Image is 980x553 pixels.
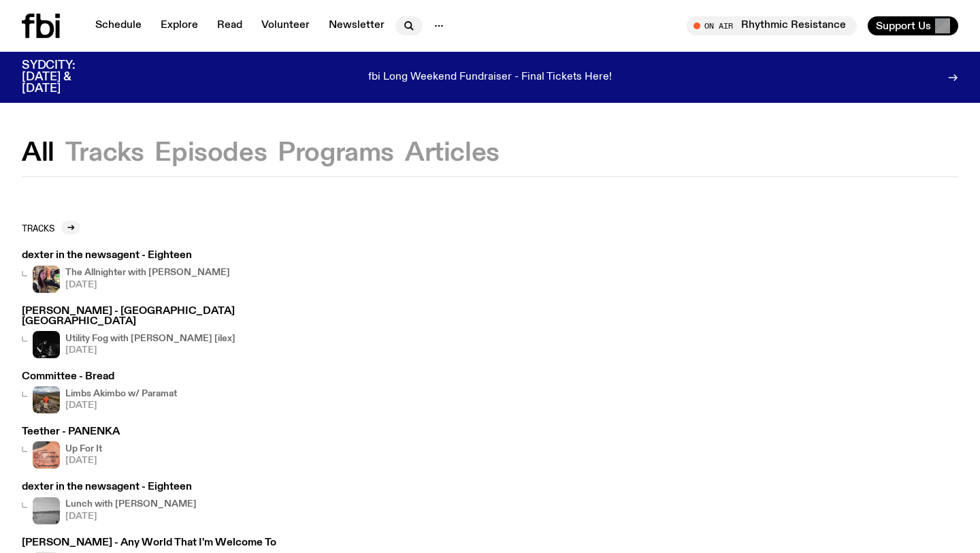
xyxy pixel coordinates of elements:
[22,427,120,469] a: Teether - PANENKAUp For It[DATE]
[868,16,958,35] button: Support Us
[33,331,60,358] img: Image by Billy Zammit
[22,482,197,524] a: dexter in the newsagent - EighteenLunch with [PERSON_NAME][DATE]
[22,372,177,413] a: Committee - BreadLimbs Akimbo w/ Paramat[DATE]
[87,16,150,35] a: Schedule
[209,16,250,35] a: Read
[22,141,54,165] button: All
[65,281,230,289] span: [DATE]
[65,268,230,277] h4: The Allnighter with [PERSON_NAME]
[22,538,276,548] h3: [PERSON_NAME] - Any World That I'm Welcome To
[152,16,206,35] a: Explore
[65,500,197,509] h4: Lunch with [PERSON_NAME]
[876,20,931,32] span: Support Us
[278,141,394,165] button: Programs
[65,334,235,343] h4: Utility Fog with [PERSON_NAME] [ilex]
[22,251,230,261] h3: dexter in the newsagent - Eighteen
[368,72,612,84] p: fbi Long Weekend Fundraiser - Final Tickets Here!
[687,16,857,35] button: On AirRhythmic Resistance
[22,427,120,437] h3: Teether - PANENKA
[154,141,267,165] button: Episodes
[65,445,102,454] h4: Up For It
[22,251,230,292] a: dexter in the newsagent - EighteenThe Allnighter with [PERSON_NAME][DATE]
[321,16,393,35] a: Newsletter
[65,390,177,398] h4: Limbs Akimbo w/ Paramat
[65,401,177,410] span: [DATE]
[22,306,283,358] a: [PERSON_NAME] - [GEOGRAPHIC_DATA] [GEOGRAPHIC_DATA]Image by Billy ZammitUtility Fog with [PERSON_...
[22,482,197,492] h3: dexter in the newsagent - Eighteen
[405,141,500,165] button: Articles
[65,512,197,521] span: [DATE]
[65,141,144,165] button: Tracks
[65,456,102,465] span: [DATE]
[22,60,109,95] h3: SYDCITY: [DATE] & [DATE]
[22,306,283,327] h3: [PERSON_NAME] - [GEOGRAPHIC_DATA] [GEOGRAPHIC_DATA]
[22,223,54,233] h2: Tracks
[22,221,80,234] a: Tracks
[253,16,318,35] a: Volunteer
[22,372,177,382] h3: Committee - Bread
[65,346,235,355] span: [DATE]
